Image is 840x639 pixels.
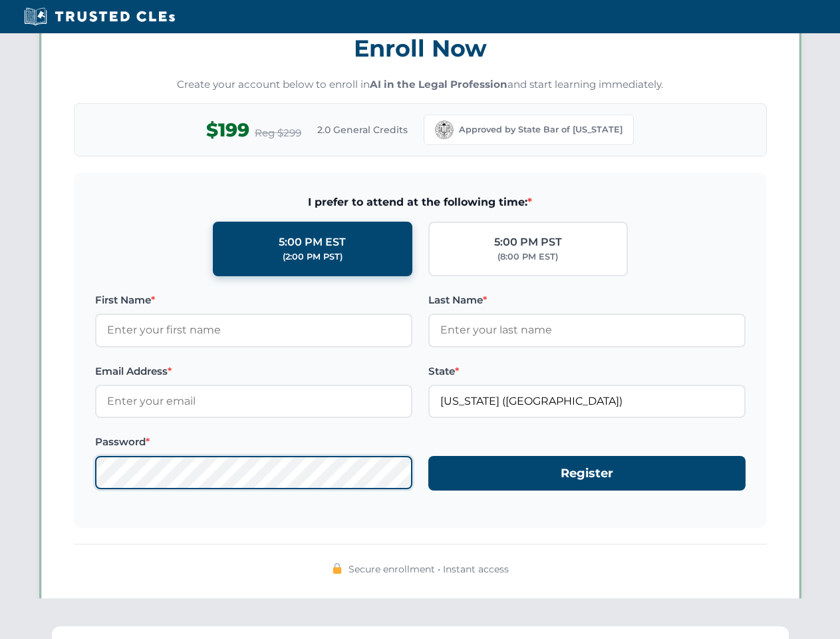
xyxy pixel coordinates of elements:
span: $199 [206,115,249,145]
label: Email Address [95,363,412,379]
input: California (CA) [428,385,746,418]
label: Last Name [428,292,746,308]
span: Approved by State Bar of [US_STATE] [459,123,623,136]
div: (2:00 PM PST) [283,250,343,264]
span: Reg $299 [255,125,301,141]
img: California Bar [435,120,454,139]
span: Secure enrollment • Instant access [349,562,509,576]
label: State [428,363,746,379]
p: Create your account below to enroll in and start learning immediately. [74,77,767,93]
div: 5:00 PM PST [494,234,562,251]
span: 2.0 General Credits [317,122,408,137]
button: Register [428,456,746,491]
h3: Enroll Now [74,27,767,69]
label: Password [95,434,412,450]
strong: AI in the Legal Profession [370,78,507,91]
input: Enter your email [95,385,412,418]
div: (8:00 PM EST) [497,250,558,264]
img: Trusted CLEs [20,7,179,27]
div: 5:00 PM EST [279,234,346,251]
img: 🔒 [332,563,343,574]
input: Enter your first name [95,314,412,347]
label: First Name [95,292,412,308]
input: Enter your last name [428,314,746,347]
span: I prefer to attend at the following time: [95,194,746,211]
